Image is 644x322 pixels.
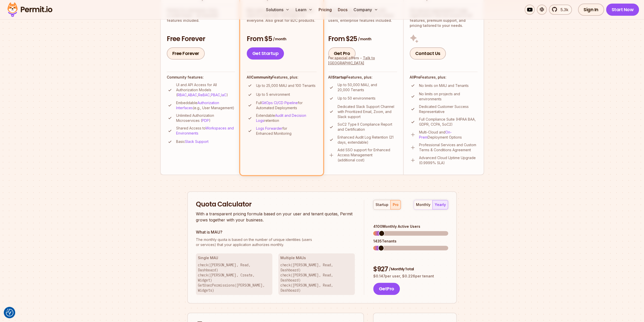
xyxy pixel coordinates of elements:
h3: From $25 [328,34,397,44]
h3: Multiple MAUs [280,255,353,260]
div: monthly [416,202,430,207]
p: Embeddable (e.g., User Management) [176,100,235,110]
a: Authorization Interfaces [176,101,219,110]
h3: Single MAU [198,255,270,260]
a: RBAC [177,93,187,97]
button: Learn [294,5,315,15]
a: Contact Us [410,47,446,60]
strong: Community [251,75,272,79]
h3: What is MAU? [196,229,355,235]
div: 1435 Tenants [373,239,448,244]
h4: Community features: [167,75,235,80]
a: Start Now [606,4,639,16]
p: check([PERSON_NAME], Read, Dashboard) check([PERSON_NAME], Read, Dashboard) check([PERSON_NAME], ... [280,262,353,293]
p: Shared Access to [176,126,235,136]
p: check([PERSON_NAME], Read, Dashboard) check([PERSON_NAME], Create, Widget) GetUserPermissions([PE... [198,262,270,293]
span: / month [273,36,286,42]
div: startup [376,202,388,207]
p: No limits on projects and environments [419,91,477,102]
a: PBAC [211,93,220,97]
p: Extendable retention [256,113,317,123]
p: Unlimited Authorization Microservices ( ) [176,113,235,123]
span: / month [358,36,371,42]
a: Free Forever [167,47,205,60]
p: Add SSO support for Enhanced Access Management (additional cost) [338,147,397,163]
p: Professional Services and Custom Terms & Conditions Agreement [419,142,477,153]
img: Permit logo [5,1,55,18]
button: Solutions [264,5,292,15]
h4: All Features, plus: [247,75,317,80]
strong: Startup [333,75,346,79]
p: With a transparent pricing formula based on your user and tenant quotas, Permit grows together wi... [196,211,355,223]
p: $ 0.147 per user, $ 0.226 per tenant [373,274,448,279]
strong: Pro [414,75,420,79]
a: GitOps CI/CD Pipeline [262,101,298,105]
a: Get Startup [247,47,284,60]
a: Pricing [317,5,334,15]
p: for Enhanced Monitoring [256,126,317,136]
a: Audit and Decision Logs [256,113,306,123]
p: Up to 50,000 MAU, and 20,000 Tenants [338,82,397,92]
p: Enhanced Audit Log Retention (21 days, extendable) [338,135,397,145]
p: Full Compliance Suite (HIPAA BAA, GDPR, CCPA, SoC2) [419,117,477,127]
div: 4100 Monthly Active Users [373,224,448,229]
p: No limits on MAU and Tenants [419,83,469,88]
div: $ 927 [373,265,448,274]
h4: All Features, plus: [410,75,477,80]
a: IaC [221,93,226,97]
h3: From $5 [247,34,317,44]
h2: Quota Calculator [196,200,355,209]
a: Docs [336,5,349,15]
p: SoC2 Type II Compliance Report and Certification [338,122,397,132]
p: Advanced Cloud Uptime Upgrade (0.9999% SLA) [419,155,477,165]
a: On-Prem [419,130,452,139]
h4: All Features, plus: [328,75,397,80]
div: For special offers - [328,55,397,66]
a: Logs Forwarder [256,126,282,130]
span: 5.3k [557,7,568,13]
p: Dedicated Customer Success Representative [419,104,477,114]
span: / Monthly Total [389,267,414,272]
p: Up to 50 environments [338,96,376,101]
p: Basic [176,139,209,144]
a: Get Pro [328,47,356,60]
p: Up to 5 environment [256,92,290,97]
img: Revisit consent button [6,309,13,316]
button: Consent Preferences [6,309,13,316]
a: ReBAC [198,93,210,97]
button: GetPro [373,283,400,295]
a: 5.3k [549,5,572,15]
p: Dedicated Slack Support Channel with Prioritized Email, Zoom, and Slack support [338,104,397,119]
p: or services) that your application authorizes monthly. [196,237,355,247]
a: PDP [202,118,209,123]
p: Up to 25,000 MAU and 100 Tenants [256,83,316,88]
p: UI and API Access for All Authorization Models ( , , , , ) [176,82,235,98]
span: The monthly quota is based on the number of unique identities (users [196,237,355,242]
p: Full for Automated Deployments [256,100,317,110]
button: Company [351,5,380,15]
a: ABAC [188,93,197,97]
h3: Free Forever [167,34,235,44]
p: Multi-Cloud and Deployment Options [419,130,477,140]
a: Slack Support [185,139,209,144]
a: Sign In [578,4,604,16]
